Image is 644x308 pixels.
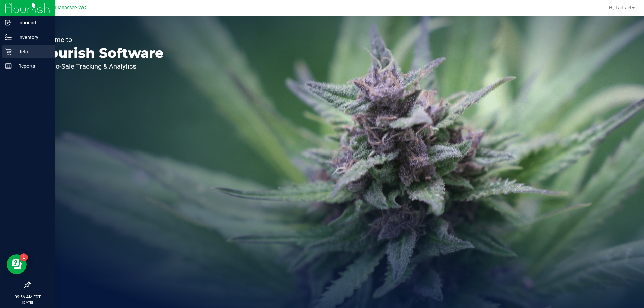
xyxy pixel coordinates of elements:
[5,34,12,41] inline-svg: Inventory
[51,5,86,11] span: Tallahassee WC
[12,48,52,56] p: Retail
[36,36,164,43] p: Welcome to
[36,63,164,70] p: Seed-to-Sale Tracking & Analytics
[12,62,52,70] p: Reports
[5,63,12,69] inline-svg: Reports
[36,46,164,60] p: Flourish Software
[5,19,12,26] inline-svg: Inbound
[7,254,27,274] iframe: Resource center
[20,253,28,261] iframe: Resource center unread badge
[3,300,52,305] p: [DATE]
[12,19,52,27] p: Inbound
[12,33,52,41] p: Inventory
[3,294,52,300] p: 09:56 AM EDT
[5,48,12,55] inline-svg: Retail
[609,5,631,10] span: Hi, Tadrae!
